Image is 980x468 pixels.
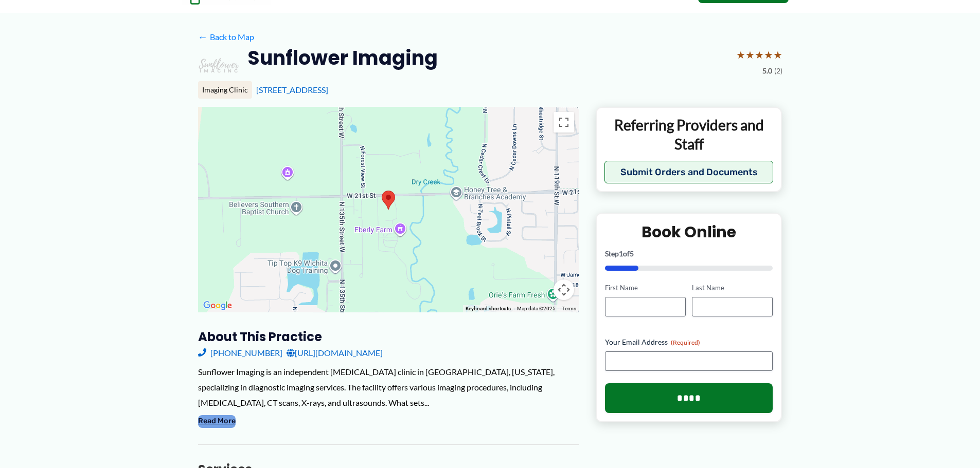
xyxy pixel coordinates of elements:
[198,32,208,42] span: ←
[762,64,772,78] span: 5.0
[201,299,235,312] a: Open this area in Google Maps (opens a new window)
[604,116,774,153] p: Referring Providers and Staff
[692,283,773,293] label: Last Name
[256,85,328,95] a: [STREET_ADDRESS]
[198,329,579,345] h3: About this practice
[247,45,438,70] h2: Sunflower Imaging
[605,222,773,242] h2: Book Online
[773,45,782,64] span: ★
[605,250,773,257] p: Step of
[671,339,700,346] span: (Required)
[619,249,623,258] span: 1
[554,112,574,133] button: Toggle fullscreen view
[198,345,282,361] a: [PHONE_NUMBER]
[466,305,511,312] button: Keyboard shortcuts
[764,45,773,64] span: ★
[198,81,252,99] div: Imaging Clinic
[736,45,745,64] span: ★
[604,161,774,183] button: Submit Orders and Documents
[774,64,782,78] span: (2)
[745,45,755,64] span: ★
[198,415,236,427] button: Read More
[605,283,686,293] label: First Name
[605,337,773,347] label: Your Email Address
[554,279,574,300] button: Map camera controls
[562,306,576,311] a: Terms (opens in new tab)
[630,249,634,258] span: 5
[517,306,556,311] span: Map data ©2025
[287,345,383,361] a: [URL][DOMAIN_NAME]
[198,29,254,45] a: ←Back to Map
[755,45,764,64] span: ★
[198,364,579,410] div: Sunflower Imaging is an independent [MEDICAL_DATA] clinic in [GEOGRAPHIC_DATA], [US_STATE], speci...
[201,299,235,312] img: Google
